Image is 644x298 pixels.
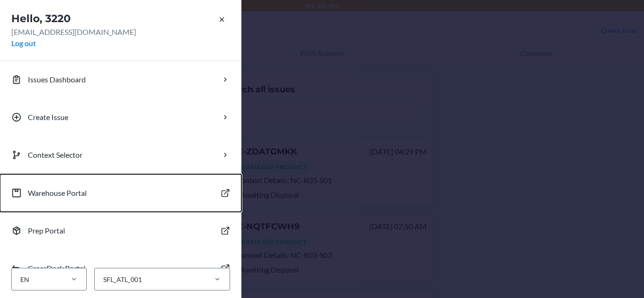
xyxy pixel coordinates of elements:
[28,225,65,236] p: Prep Portal
[28,112,68,123] p: Create Issue
[11,11,230,26] h2: Hello, 3220
[28,74,86,85] p: Issues Dashboard
[11,38,36,49] button: Log out
[11,26,230,38] p: [EMAIL_ADDRESS][DOMAIN_NAME]
[20,274,29,284] div: EN
[28,149,83,161] p: Context Selector
[28,263,85,274] p: CrossDock Portal
[28,187,87,199] p: Warehouse Portal
[19,274,20,284] input: EN
[103,274,142,284] div: SFL_ATL_001
[102,274,103,284] input: SFL_ATL_001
